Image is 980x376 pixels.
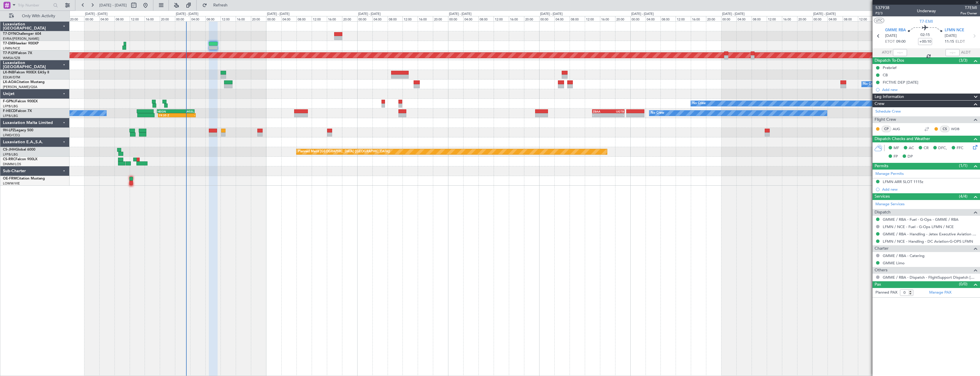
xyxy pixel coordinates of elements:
[920,18,933,25] span: T7-EMI
[478,16,494,21] div: 08:00
[3,133,20,137] a: LFMD/CEQ
[3,51,16,55] span: T7-PJ29
[3,80,45,84] a: LX-AOACitation Mustang
[722,12,745,17] div: [DATE] - [DATE]
[236,16,251,21] div: 16:00
[676,16,691,21] div: 12:00
[917,8,936,14] div: Underway
[509,16,524,21] div: 16:00
[721,16,736,21] div: 00:00
[3,71,14,74] span: LX-INB
[3,51,32,55] a: T7-PJ29Falcon 7X
[600,16,615,21] div: 16:00
[940,126,950,132] div: CS
[130,16,145,21] div: 12:00
[813,12,836,17] div: [DATE] - [DATE]
[894,154,898,160] span: FP
[875,201,905,207] a: Manage Services
[858,16,873,21] div: 12:00
[221,16,236,21] div: 12:00
[115,16,130,21] div: 08:00
[540,12,563,17] div: [DATE] - [DATE]
[3,100,15,103] span: F-GPNJ
[85,12,107,17] div: [DATE] - [DATE]
[99,3,127,8] span: [DATE] - [DATE]
[342,16,357,21] div: 20:00
[875,109,901,115] a: Schedule Crew
[882,126,891,132] div: CP
[894,145,899,151] span: MF
[99,16,115,21] div: 04:00
[883,239,973,244] a: LFMN / NCE - Handling - DC Aviation-G-OPS LFMN
[875,94,904,100] span: Leg Information
[3,177,45,180] a: OE-FRMCitation Mustang
[959,163,967,169] span: (1/1)
[812,16,828,21] div: 00:00
[3,152,18,157] a: LFPB/LBG
[3,42,39,45] a: T7-EMIHawker 900XP
[3,71,49,74] a: LX-INBFalcon 900EX EASy II
[403,16,418,21] div: 12:00
[3,32,41,36] a: T7-DYNChallenger 604
[570,16,585,21] div: 08:00
[3,56,20,60] a: WMSA/SZB
[883,80,918,85] div: FICTIVE DEP [DATE]
[418,16,433,21] div: 16:00
[875,163,888,170] span: Permits
[357,16,372,21] div: 00:00
[3,158,15,161] span: CS-RRC
[883,217,958,222] a: GMME / RBA - Fuel - G-Ops - GMME / RBA
[961,50,971,56] span: ALDT
[267,12,289,17] div: [DATE] - [DATE]
[3,100,38,103] a: F-GPNJFalcon 900EX
[145,16,160,21] div: 16:00
[433,16,448,21] div: 20:00
[554,16,570,21] div: 04:00
[177,113,195,117] div: -
[959,281,967,287] span: (0/0)
[159,113,177,117] div: 19:35 Z
[327,16,342,21] div: 16:00
[938,145,947,151] span: DFC,
[69,16,84,21] div: 20:00
[863,80,947,89] div: No Crew [GEOGRAPHIC_DATA] ([GEOGRAPHIC_DATA])
[883,224,954,229] a: LFMN / NCE - Fuel - G-Ops LFMN / NCE
[767,16,782,21] div: 12:00
[883,179,923,184] div: LFMN ARR SLOT 1115z
[875,11,889,16] span: P2/3
[176,12,198,17] div: [DATE] - [DATE]
[896,39,906,45] span: 09:00
[448,16,463,21] div: 00:00
[929,290,951,296] a: Manage PAX
[494,16,509,21] div: 12:00
[885,27,906,33] span: GMME RBA
[84,16,99,21] div: 00:00
[782,16,797,21] div: 16:00
[882,87,977,92] div: Add new
[882,187,977,192] div: Add new
[908,154,913,160] span: DP
[646,16,661,21] div: 04:00
[157,110,176,113] div: HEGN
[630,16,646,21] div: 00:00
[883,275,977,280] a: GMME / RBA - Dispatch - FlightSupport Dispatch [GEOGRAPHIC_DATA]
[298,147,390,156] div: Planned Maint [GEOGRAPHIC_DATA] ([GEOGRAPHIC_DATA])
[883,73,888,77] div: CB
[593,110,608,113] div: ZBAA
[955,39,965,45] span: ELDT
[752,16,767,21] div: 08:00
[651,109,664,118] div: No Crew
[15,14,62,18] span: Only With Activity
[874,18,884,23] button: UTC
[3,32,16,36] span: T7-DYN
[585,16,600,21] div: 12:00
[828,16,843,21] div: 04:00
[875,281,881,288] span: Pax
[3,129,15,132] span: 9H-LPZ
[885,39,895,45] span: ETOT
[593,113,608,117] div: -
[951,126,964,132] a: WDB
[893,126,906,132] a: AUG
[251,16,266,21] div: 20:00
[3,162,21,166] a: DNMM/LOS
